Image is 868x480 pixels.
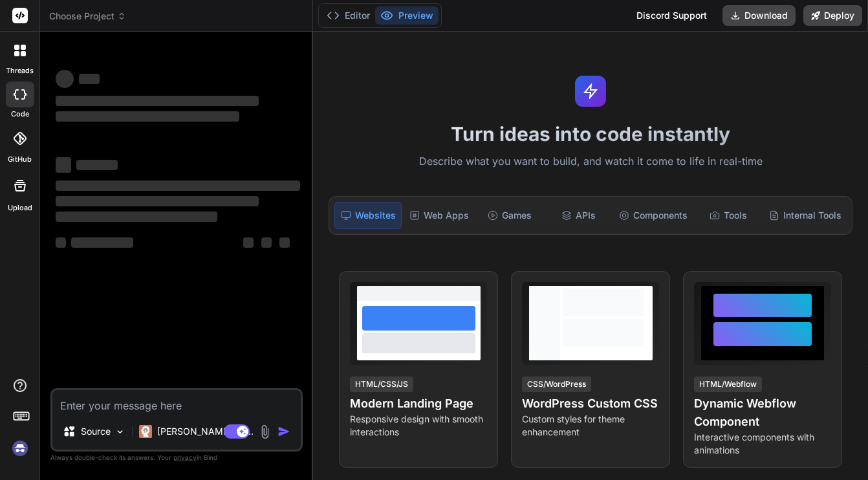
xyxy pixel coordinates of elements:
[56,237,66,248] span: ‌
[56,70,74,88] span: ‌
[56,111,239,122] span: ‌
[8,154,32,165] label: GitHub
[764,202,847,229] div: Internal Tools
[279,237,290,248] span: ‌
[375,6,439,25] button: Preview
[694,395,831,431] h4: Dynamic Webflow Component
[9,437,31,459] img: signin
[76,160,118,170] span: ‌
[56,196,259,206] span: ‌
[334,202,402,229] div: Websites
[261,237,272,248] span: ‌
[277,425,290,438] img: icon
[79,74,100,84] span: ‌
[11,109,29,120] label: code
[694,431,831,457] p: Interactive components with animations
[257,424,272,439] img: attachment
[114,426,125,437] img: Pick Models
[695,202,761,229] div: Tools
[522,395,659,413] h4: WordPress Custom CSS
[350,376,413,392] div: HTML/CSS/JS
[321,122,860,146] h1: Turn ideas into code instantly
[803,5,862,26] button: Deploy
[522,413,659,439] p: Custom styles for theme enhancement
[173,453,197,461] span: privacy
[545,202,611,229] div: APIs
[81,425,111,438] p: Source
[477,202,543,229] div: Games
[50,452,303,464] p: Always double-check its answers. Your in Bind
[71,237,133,248] span: ‌
[404,202,474,229] div: Web Apps
[722,5,796,26] button: Download
[139,425,152,438] img: Claude 4 Sonnet
[350,413,487,439] p: Responsive design with smooth interactions
[694,376,762,392] div: HTML/Webflow
[243,237,254,248] span: ‌
[614,202,693,229] div: Components
[157,425,254,438] p: [PERSON_NAME] 4 S..
[6,65,34,76] label: threads
[56,157,71,173] span: ‌
[321,6,375,25] button: Editor
[350,395,487,413] h4: Modern Landing Page
[56,180,300,191] span: ‌
[56,96,259,106] span: ‌
[522,376,591,392] div: CSS/WordPress
[49,10,126,23] span: Choose Project
[8,202,32,213] label: Upload
[321,153,860,170] p: Describe what you want to build, and watch it come to life in real-time
[629,5,715,26] div: Discord Support
[56,212,217,222] span: ‌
